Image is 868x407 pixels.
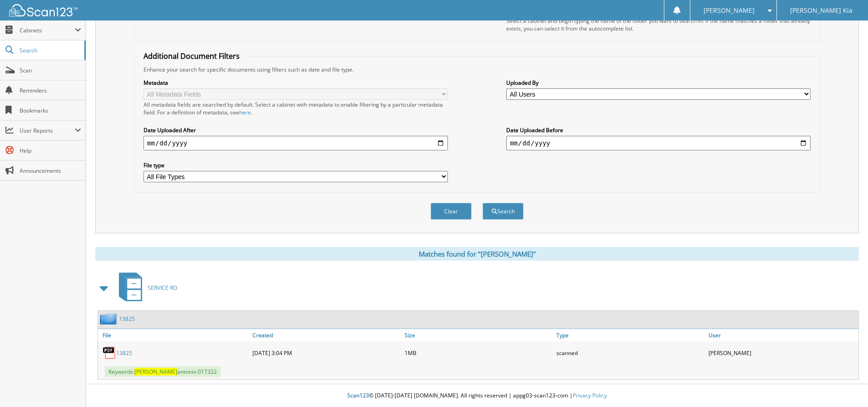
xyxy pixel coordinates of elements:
[144,101,448,116] div: All metadata fields are searched by default. Select a cabinet with metadata to enable filtering b...
[554,329,706,341] a: Type
[506,17,811,32] div: Select a cabinet and begin typing the name of the folder you want to search in. If the name match...
[20,46,80,54] span: Search
[20,147,81,155] span: Help
[706,344,858,362] div: [PERSON_NAME]
[139,51,244,61] legend: Additional Document Filters
[148,284,177,292] span: SERVICE RO
[506,136,811,150] input: end
[116,349,132,357] a: 13825
[20,26,75,34] span: Cabinets
[554,344,706,362] div: scanned
[119,315,135,323] a: 13825
[144,161,448,169] label: File type
[822,363,868,407] iframe: Chat Widget
[506,79,811,87] label: Uploaded By
[431,203,472,220] button: Clear
[100,313,119,325] img: folder2.png
[239,108,251,116] a: here
[139,66,815,73] div: Enhance your search for specific documents using filters such as date and file type.
[134,368,177,376] span: [PERSON_NAME]
[20,107,81,114] span: Bookmarks
[105,366,221,377] span: Keywords: antonio 017322
[20,87,81,94] span: Reminders
[402,329,555,341] a: Size
[506,126,811,134] label: Date Uploaded Before
[402,344,555,362] div: 1MB
[573,392,607,399] a: Privacy Policy
[103,346,116,360] img: PDF.png
[704,8,755,13] span: [PERSON_NAME]
[20,67,81,74] span: Scan
[98,329,250,341] a: File
[144,136,448,150] input: start
[790,8,853,13] span: [PERSON_NAME] Kia
[113,270,177,306] a: SERVICE RO
[86,385,868,407] div: © [DATE]-[DATE] [DOMAIN_NAME]. All rights reserved | appg03-scan123-com |
[706,329,858,341] a: User
[95,247,859,261] div: Matches found for "[PERSON_NAME]"
[144,126,448,134] label: Date Uploaded After
[144,79,448,87] label: Metadata
[347,392,369,399] span: Scan123
[20,127,75,134] span: User Reports
[250,344,402,362] div: [DATE] 3:04 PM
[20,167,81,175] span: Announcements
[250,329,402,341] a: Created
[9,4,77,16] img: scan123-logo-white.svg
[483,203,524,220] button: Search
